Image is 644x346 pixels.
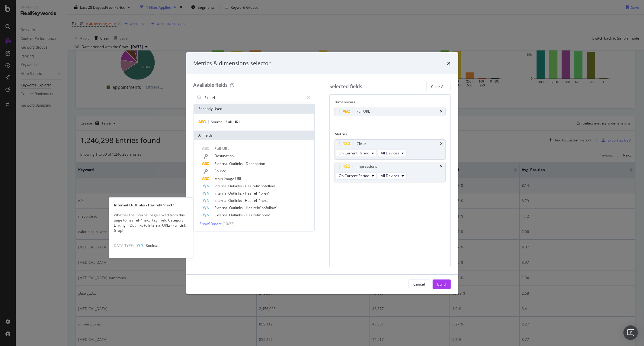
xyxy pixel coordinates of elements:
span: On Current Period [339,150,369,156]
span: Has [246,212,254,218]
span: Full [226,119,234,124]
span: Has [246,205,254,210]
span: Has [245,198,253,203]
span: Main [215,176,224,181]
span: Full [215,146,223,151]
span: Outlinks [229,191,243,196]
span: Outlinks [229,198,243,203]
span: rel="nofollow" [254,205,277,210]
div: Build [437,282,446,287]
span: ( 10 / 33 ) [223,221,235,226]
span: All Devices [381,150,399,156]
div: ClickstimesOn Current PeriodAll Devices [335,139,446,160]
div: Internal Outlinks - Has rel="next" [109,202,193,208]
div: All fields [194,131,315,140]
span: Show 10 more [200,221,222,226]
span: Image [224,176,235,181]
input: Search by field name [204,93,305,102]
div: Clear All [431,84,446,89]
span: Has [245,183,253,189]
button: All Devices [378,172,407,179]
span: - [224,119,226,124]
span: External [215,212,229,218]
span: Outlinks [229,212,244,218]
span: Has [245,191,253,196]
button: On Current Period [336,172,377,179]
span: Outlinks [229,183,243,189]
div: Selected fields [329,83,362,90]
span: rel="prev" [253,191,270,196]
div: Available fields [194,82,228,88]
div: Metrics [335,131,446,139]
div: Dimensions [335,99,446,107]
span: Internal [215,183,229,189]
span: - [244,205,246,210]
div: times [440,110,443,113]
div: Recently Used [194,104,315,114]
div: Cancel [414,282,425,287]
div: times [440,142,443,146]
span: URL [235,176,242,181]
button: Clear All [426,82,451,91]
span: - [244,161,246,166]
div: times [440,165,443,168]
span: Source [211,119,224,124]
span: URL [223,146,230,151]
span: Internal [215,191,229,196]
div: Full URL [357,108,370,115]
span: Destination [246,161,265,166]
div: Whether the internal page linked from this page to has rel="next" tag. Field Category: Linking > ... [109,212,193,233]
div: Full URLtimes [335,107,446,116]
span: Outlinks [229,161,244,166]
div: Impressions [357,163,377,170]
span: On Current Period [339,173,369,178]
span: rel="prev" [254,212,271,218]
button: On Current Period [336,150,377,157]
div: times [447,60,451,67]
span: Destination [215,153,234,158]
div: modal [186,52,458,294]
span: - [243,183,245,189]
span: rel="next" [253,198,270,203]
span: Source [215,168,226,173]
span: All Devices [381,173,399,178]
span: URL [234,119,241,124]
span: Internal [215,198,229,203]
span: Outlinks [229,205,244,210]
div: Clicks [357,141,366,147]
span: - [243,191,245,196]
div: Metrics & dimensions selector [194,60,271,67]
button: All Devices [378,150,407,157]
span: - [243,198,245,203]
span: External [215,205,229,210]
div: ImpressionstimesOn Current PeriodAll Devices [335,162,446,182]
button: Build [433,280,451,289]
span: - [244,212,246,218]
button: Cancel [409,280,430,289]
span: External [215,161,229,166]
div: Open Intercom Messenger [623,325,638,340]
span: rel="nofollow" [253,183,277,189]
